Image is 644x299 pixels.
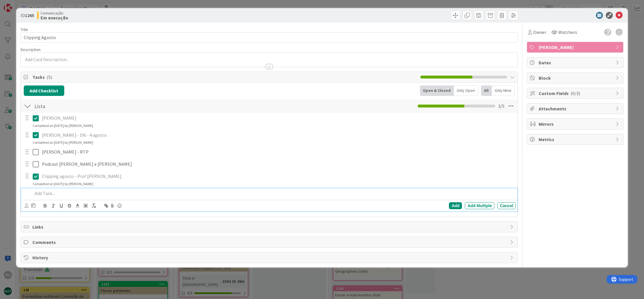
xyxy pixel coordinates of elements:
[42,149,513,155] p: [PERSON_NAME] - RTP
[33,181,93,187] div: Completed on [DATE] by [PERSON_NAME]
[32,223,507,230] span: Links
[539,44,613,51] span: [PERSON_NAME]
[25,12,34,18] b: 1265
[33,123,93,128] div: Completed on [DATE] by [PERSON_NAME]
[32,101,163,111] input: Add Checklist...
[47,74,52,80] span: ( 5 )
[539,59,613,66] span: Dates
[497,202,516,209] div: Cancel
[21,27,28,32] label: Title
[539,136,613,143] span: Metrics
[41,15,68,20] b: Em execução
[539,121,613,127] span: Mirrors
[21,32,518,43] input: type card name here...
[33,140,93,145] div: Completed on [DATE] by [PERSON_NAME]
[24,85,64,96] button: Add Checklist
[32,239,507,246] span: Comments
[539,90,613,97] span: Custom Fields
[533,29,546,36] span: Owner
[32,254,507,261] span: History
[21,47,41,52] span: Description
[454,85,478,96] div: Only Open
[570,90,580,96] span: ( 0/3 )
[42,115,513,121] p: [PERSON_NAME]
[449,202,462,209] div: Add
[21,12,34,19] span: ID
[498,103,504,110] span: 3 / 5
[539,74,613,81] span: Block
[492,85,515,96] div: Only Mine
[42,173,513,180] p: Clipping agosto - Prof [PERSON_NAME]
[481,85,492,96] div: All
[420,85,454,96] div: Open & Closed
[539,105,613,112] span: Attachments
[41,11,68,15] span: Comunicação
[42,161,513,167] p: Podcast [PERSON_NAME] e [PERSON_NAME]
[42,132,513,138] p: [PERSON_NAME] - DN - 4 agosto
[558,29,577,36] span: Watchers
[32,74,418,81] span: Tasks
[465,202,494,209] div: Add Multiple
[12,1,26,8] span: Support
